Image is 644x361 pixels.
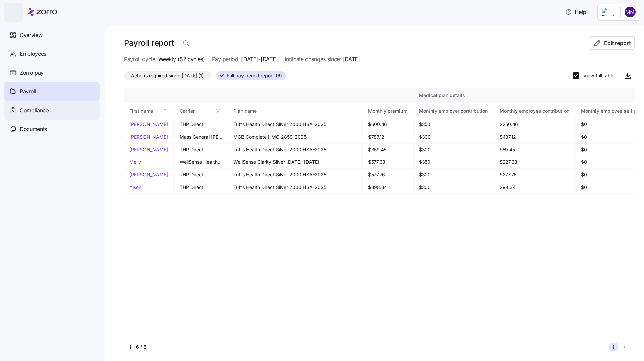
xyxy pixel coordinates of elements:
[212,55,240,64] span: Pay period:
[625,7,636,17] img: c7500ab85f6c991aee20b7272b35d42d
[20,87,36,96] span: Payroll
[129,134,168,141] a: [PERSON_NAME]
[233,184,357,191] span: Tufts Health Direct Silver 2000 HSA-2025
[4,44,100,63] a: Employees
[129,171,168,178] a: [PERSON_NAME]
[124,55,157,64] span: Payroll cycle:
[419,121,488,128] span: $350
[163,108,167,113] div: Sorted ascending
[227,71,282,80] span: Full pay period report (6)
[368,146,408,153] span: $359.45
[129,146,168,153] a: [PERSON_NAME]
[180,184,222,191] span: THP Direct
[233,159,357,165] span: WellSense Clarity Silver [DATE]-[DATE]
[180,146,222,153] span: THP Direct
[419,159,488,165] span: $350
[20,69,44,77] span: Zorro pay
[180,134,222,141] span: Mass General [PERSON_NAME]
[419,107,488,115] div: Monthly employer contribution
[233,171,357,178] span: Tufts Health Direct Silver 2000 HSA-2025
[233,107,356,115] div: Plan name
[620,343,629,351] button: Next page
[500,159,570,165] span: $227.33
[500,121,570,128] span: $250.46
[4,26,100,44] a: Overview
[419,184,488,191] span: $300
[609,343,618,351] button: 1
[500,107,569,115] div: Monthly employee contribution
[368,121,408,128] span: $600.46
[124,38,174,48] h1: Payroll report
[602,8,615,16] img: Employer logo
[129,107,162,115] div: First name
[419,171,488,178] span: $300
[4,63,100,82] a: Zorro pay
[4,120,100,138] a: Documents
[131,71,204,80] span: Actions required since [DATE] (1)
[129,159,168,165] a: Melly
[124,103,174,118] th: First nameSorted ascending
[20,106,49,115] span: Compliance
[419,134,488,141] span: $300
[180,159,222,165] span: WellSense Health Plan (BMC)
[233,121,357,128] span: Tufts Health Direct Silver 2000 HSA-2025
[500,146,570,153] span: $59.45
[368,171,408,178] span: $577.76
[4,101,100,120] a: Compliance
[285,55,342,64] span: Indicate changes since:
[20,31,42,39] span: Overview
[20,50,46,58] span: Employees
[180,121,222,128] span: THP Direct
[500,184,570,191] span: $98.34
[4,82,100,101] a: Payroll
[180,171,222,178] span: THP Direct
[589,36,635,50] button: Edit report
[604,39,631,47] span: Edit report
[598,343,606,351] button: Previous page
[579,72,614,79] label: View full table
[20,125,47,133] span: Documents
[368,134,408,141] span: $787.12
[500,171,570,178] span: $277.76
[368,159,408,165] span: $577.33
[368,107,407,115] div: Monthly premium
[368,184,408,191] span: $398.34
[343,55,360,64] span: [DATE]
[180,107,213,115] div: Carrier
[560,5,592,19] button: Help
[419,146,488,153] span: $300
[129,344,595,350] div: 1 - 6 / 6
[233,146,357,153] span: Tufts Health Direct Silver 2000 HSA-2025
[129,184,168,191] a: Yisell
[158,55,205,64] span: Weekly (52 cycles)
[500,134,570,141] span: $487.12
[129,121,168,128] a: [PERSON_NAME]
[233,134,357,141] span: MGB Complete HMO 2850-2025
[565,8,586,16] span: Help
[241,55,278,64] span: [DATE]-[DATE]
